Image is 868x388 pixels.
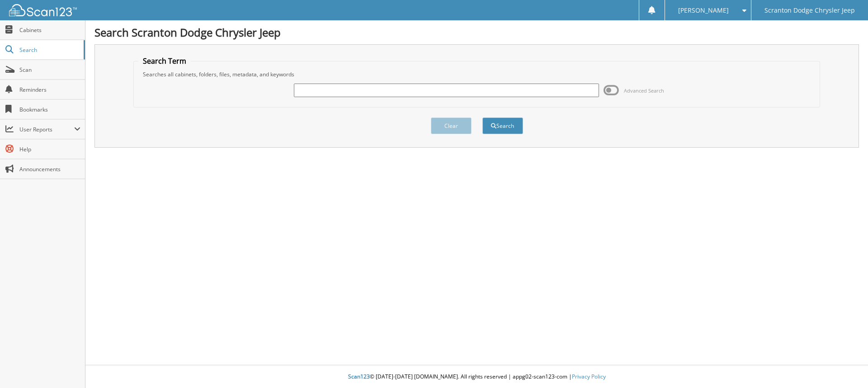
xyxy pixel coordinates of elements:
div: Searches all cabinets, folders, files, metadata, and keywords [138,70,816,78]
legend: Search Term [138,56,191,66]
h1: Search Scranton Dodge Chrysler Jeep [94,25,859,40]
span: User Reports [19,126,74,133]
div: © [DATE]-[DATE] [DOMAIN_NAME]. All rights reserved | appg02-scan123-com | [85,366,868,388]
button: Clear [431,117,472,134]
span: Cabinets [19,26,80,34]
span: Scranton Dodge Chrysler Jeep [764,8,855,13]
span: Reminders [19,86,80,93]
img: scan123-logo-white.svg [9,4,77,16]
span: [PERSON_NAME] [678,8,729,13]
span: Bookmarks [19,106,80,113]
iframe: Chat Widget [823,345,868,388]
a: Privacy Policy [572,373,606,380]
span: Help [19,145,80,153]
span: Scan [19,66,80,74]
span: Announcements [19,165,80,173]
span: Search [19,46,79,54]
button: Search [482,117,523,134]
span: Scan123 [348,373,370,380]
span: Advanced Search [624,87,664,94]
